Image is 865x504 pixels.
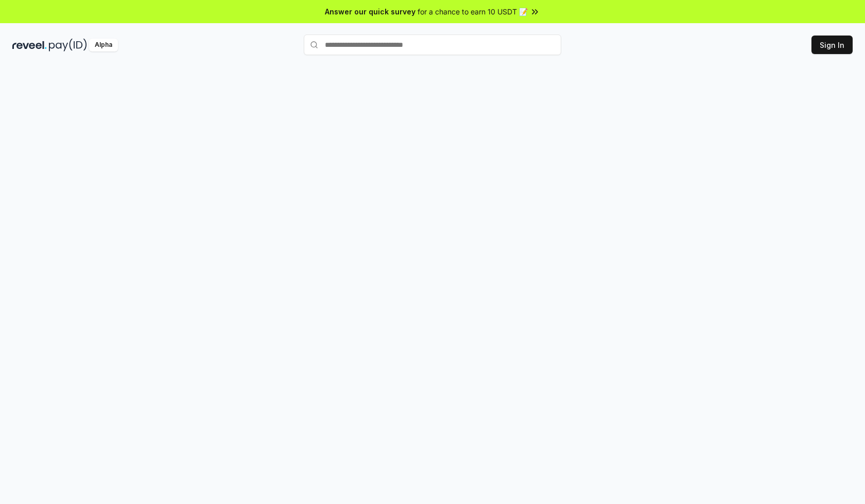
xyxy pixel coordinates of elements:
[49,39,87,51] img: pay_id
[811,36,853,54] button: Sign In
[325,6,416,17] span: Answer our quick survey
[12,39,47,51] img: reveel_dark
[89,39,118,51] div: Alpha
[418,6,528,17] span: for a chance to earn 10 USDT 📝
